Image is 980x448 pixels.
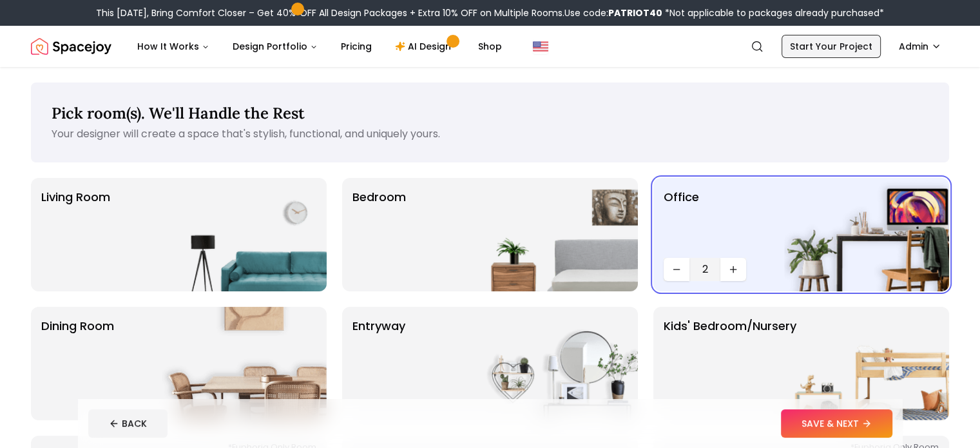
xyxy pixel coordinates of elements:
img: United States [533,39,548,54]
nav: Global [31,26,949,67]
p: Kids' Bedroom/Nursery [664,317,796,410]
a: Start Your Project [782,35,881,58]
p: Your designer will create a space that's stylish, functional, and uniquely yours. [52,126,928,142]
img: Kids' Bedroom/Nursery [784,307,949,420]
img: entryway [473,307,638,420]
button: Increase quantity [720,258,746,281]
button: SAVE & NEXT [781,409,892,438]
span: *Not applicable to packages already purchased* [662,6,884,19]
p: Office [664,188,699,253]
img: Spacejoy Logo [31,34,111,59]
a: AI Design [385,34,465,59]
img: Living Room [162,178,327,291]
a: Shop [468,34,512,59]
span: 2 [695,262,715,277]
img: Bedroom [473,178,638,291]
button: Admin [891,35,949,58]
nav: Main [127,34,512,59]
div: This [DATE], Bring Comfort Closer – Get 40% OFF All Design Packages + Extra 10% OFF on Multiple R... [96,6,884,19]
a: Spacejoy [31,34,111,59]
button: How It Works [127,34,220,59]
button: Decrease quantity [664,258,689,281]
p: Living Room [41,188,110,281]
p: Dining Room [41,317,114,410]
span: Use code: [564,6,662,19]
b: PATRIOT40 [608,6,662,19]
button: BACK [88,409,168,438]
a: Pricing [331,34,382,59]
p: entryway [352,317,405,410]
img: Office [784,178,949,291]
img: Dining Room [162,307,327,420]
p: Bedroom [352,188,406,281]
span: Pick room(s). We'll Handle the Rest [52,103,305,123]
button: Design Portfolio [222,34,328,59]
